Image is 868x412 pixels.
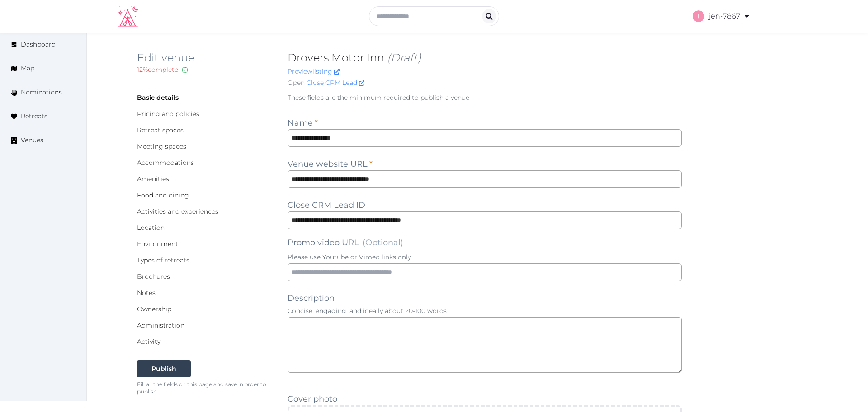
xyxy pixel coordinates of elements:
span: Open [288,78,305,88]
div: Publish [151,364,176,374]
label: Description [288,292,335,304]
span: (Optional) [363,238,403,248]
span: Nominations [21,88,62,97]
a: Activities and experiences [137,207,218,215]
span: 12 % complete [137,66,178,74]
a: Food and dining [137,191,189,199]
span: Map [21,64,34,73]
label: Cover photo [288,393,337,405]
a: jen-7867 [693,4,750,29]
a: Basic details [137,94,179,102]
label: Venue website URL [288,158,373,170]
a: Amenities [137,175,169,183]
a: Types of retreats [137,256,189,264]
a: Notes [137,289,156,297]
a: Close CRM Lead [307,78,364,88]
p: These fields are the minimum required to publish a venue [288,93,682,102]
a: Brochures [137,272,170,281]
a: Previewlisting [288,67,340,75]
h2: Edit venue [137,51,273,65]
a: Meeting spaces [137,142,186,150]
span: (Draft) [387,51,421,64]
h2: Drovers Motor Inn [288,51,682,65]
span: Retreats [21,112,47,121]
a: Pricing and policies [137,110,199,118]
a: Ownership [137,305,171,313]
label: Name [288,117,318,129]
p: Fill all the fields on this page and save in order to publish [137,381,273,395]
a: Environment [137,240,178,248]
label: Close CRM Lead ID [288,199,365,211]
a: Retreat spaces [137,126,184,134]
a: Administration [137,321,184,329]
a: Activity [137,337,160,346]
a: Location [137,224,165,232]
span: Dashboard [21,40,56,49]
a: Accommodations [137,159,194,167]
label: Promo video URL [288,236,403,249]
p: Concise, engaging, and ideally about 20-100 words [288,306,682,315]
p: Please use Youtube or Vimeo links only [288,253,682,262]
button: Publish [137,360,191,377]
span: Venues [21,136,43,145]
